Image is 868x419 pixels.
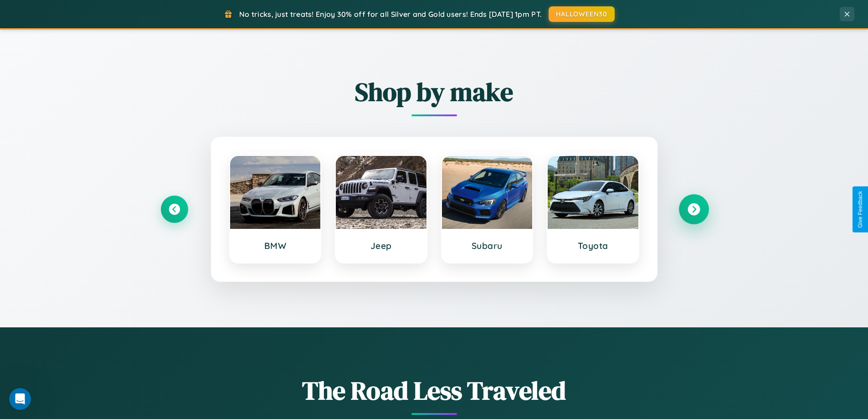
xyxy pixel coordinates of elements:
span: No tricks, just treats! Enjoy 30% off for all Silver and Gold users! Ends [DATE] 1pm PT. [239,10,542,19]
h3: Subaru [451,240,524,251]
h1: The Road Less Traveled [161,373,708,408]
h3: BMW [239,240,312,251]
button: HALLOWEEN30 [549,6,615,22]
iframe: Intercom live chat [9,388,31,410]
h3: Jeep [345,240,417,251]
h3: Toyota [557,240,629,251]
div: Give Feedback [857,191,863,228]
h2: Shop by make [161,74,708,109]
